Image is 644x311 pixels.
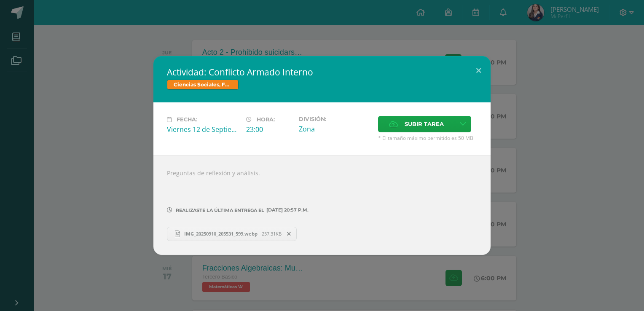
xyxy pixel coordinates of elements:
[177,116,197,123] span: Fecha:
[257,116,275,123] span: Hora:
[246,125,292,134] div: 23:00
[262,231,282,237] span: 257.31KB
[176,207,264,213] span: Realizaste la última entrega el
[378,134,477,142] span: * El tamaño máximo permitido es 50 MB
[299,116,371,122] label: División:
[405,116,444,132] span: Subir tarea
[282,229,296,239] span: Remover entrega
[153,155,491,255] div: Preguntas de reflexión y análisis.
[299,124,371,134] div: Zona
[167,227,297,241] a: IMG_20250910_205531_599.webp 257.31KB
[167,66,477,78] h2: Actividad: Conflicto Armado Interno
[167,125,239,134] div: Viernes 12 de Septiembre
[180,231,262,237] span: IMG_20250910_205531_599.webp
[167,80,239,90] span: Ciencias Sociales, Formación Ciudadana e Interculturalidad
[467,56,491,85] button: Close (Esc)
